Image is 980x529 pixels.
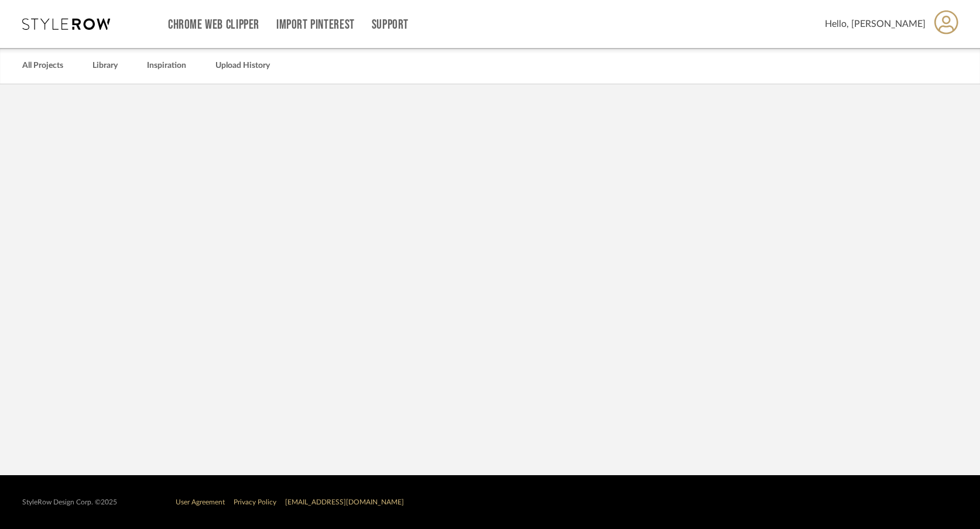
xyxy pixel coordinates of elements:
[22,58,63,74] a: All Projects
[825,17,926,31] span: Hello, [PERSON_NAME]
[168,20,259,30] a: Chrome Web Clipper
[234,499,276,506] a: Privacy Policy
[372,20,409,30] a: Support
[285,499,404,506] a: [EMAIL_ADDRESS][DOMAIN_NAME]
[22,498,117,507] div: StyleRow Design Corp. ©2025
[92,58,118,74] a: Library
[147,58,186,74] a: Inspiration
[176,499,225,506] a: User Agreement
[276,20,355,30] a: Import Pinterest
[215,58,270,74] a: Upload History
